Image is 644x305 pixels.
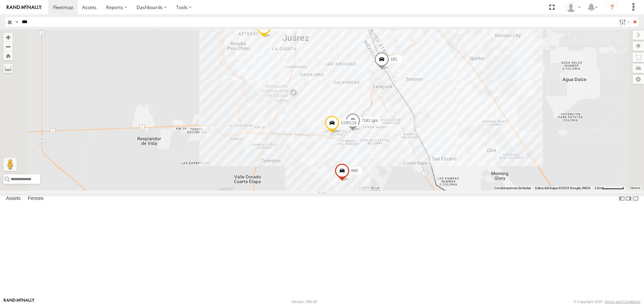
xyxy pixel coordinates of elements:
a: Terms and Conditions [605,300,640,304]
span: 2 km [595,186,602,190]
a: Visit our Website [4,298,35,305]
span: 868 [351,169,358,173]
div: © Copyright 2025 - [574,300,640,304]
span: Datos del mapa ©2025 Google, INEGI [535,186,591,190]
label: Fences [24,194,47,204]
label: Search Query [14,17,19,27]
label: Dock Summary Table to the Right [625,194,632,204]
label: Search Filter Options [616,17,631,27]
div: MANUEL HERNANDEZ [563,2,583,12]
button: Zoom Home [3,51,13,60]
button: Combinaciones de teclas [494,186,531,190]
span: 181 [390,57,397,62]
label: Map Settings [633,75,644,84]
button: Escala del mapa: 2 km por 61 píxeles [593,186,626,190]
button: Arrastra al hombrecito al mapa para abrir Street View [3,158,17,171]
a: Términos (se abre en una nueva pestaña) [630,186,640,189]
div: Version: 306.00 [291,300,317,304]
label: Assets [3,194,24,204]
span: 7181 gps [362,119,378,123]
i: ? [607,2,618,13]
span: 1155119 [341,121,357,125]
label: Dock Summary Table to the Left [619,194,625,204]
button: Zoom in [3,33,13,42]
button: Zoom out [3,42,13,51]
img: rand-logo.svg [7,5,42,10]
label: Measure [3,64,13,73]
label: Hide Summary Table [632,194,639,204]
